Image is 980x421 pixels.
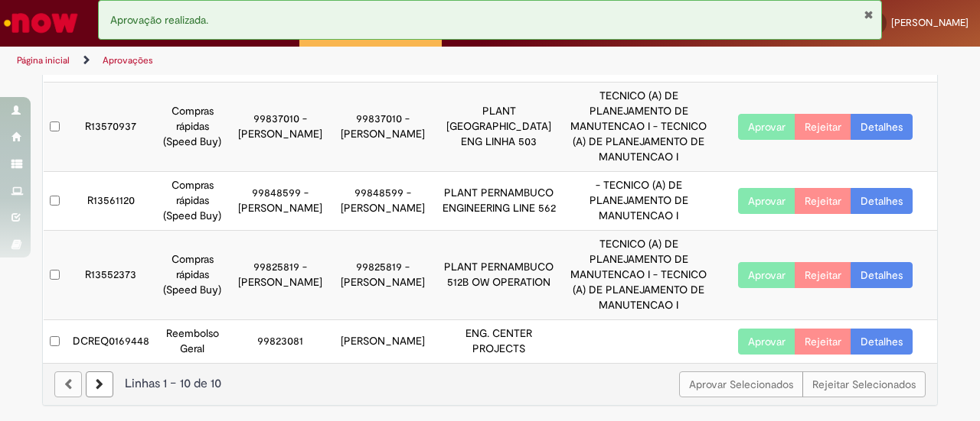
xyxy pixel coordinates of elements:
[851,262,913,288] a: Detalhes
[864,8,874,21] button: Fechar Notificação
[891,16,969,29] span: [PERSON_NAME]
[434,231,563,320] td: PLANT PERNAMBUCO 512B OW OPERATION
[54,375,926,393] div: Linhas 1 − 10 de 10
[851,329,913,355] a: Detalhes
[795,188,851,214] button: Rejeitar
[434,83,563,172] td: PLANT [GEOGRAPHIC_DATA] ENG LINHA 503
[229,172,332,231] td: 99848599 - [PERSON_NAME]
[434,320,563,363] td: ENG. CENTER PROJECTS
[67,231,155,320] td: R13552373
[67,172,155,231] td: R13561120
[738,329,795,355] button: Aprovar
[332,320,434,363] td: [PERSON_NAME]
[229,83,332,172] td: 99837010 - [PERSON_NAME]
[563,231,714,320] td: TECNICO (A) DE PLANEJAMENTO DE MANUTENCAO I - TECNICO (A) DE PLANEJAMENTO DE MANUTENCAO I
[332,83,434,172] td: 99837010 - [PERSON_NAME]
[67,83,155,172] td: R13570937
[11,47,642,75] ul: Trilhas de página
[332,172,434,231] td: 99848599 - [PERSON_NAME]
[67,320,155,363] td: DCREQ0169448
[110,13,208,27] span: Aprovação realizada.
[155,320,229,363] td: Reembolso Geral
[155,231,229,320] td: Compras rápidas (Speed Buy)
[851,114,913,140] a: Detalhes
[434,172,563,231] td: PLANT PERNAMBUCO ENGINEERING LINE 562
[563,83,714,172] td: TECNICO (A) DE PLANEJAMENTO DE MANUTENCAO I - TECNICO (A) DE PLANEJAMENTO DE MANUTENCAO I
[229,320,332,363] td: 99823081
[738,188,795,214] button: Aprovar
[795,329,851,355] button: Rejeitar
[738,262,795,288] button: Aprovar
[563,172,714,231] td: - TECNICO (A) DE PLANEJAMENTO DE MANUTENCAO I
[155,172,229,231] td: Compras rápidas (Speed Buy)
[103,54,153,66] a: Aprovações
[229,231,332,320] td: 99825819 - [PERSON_NAME]
[851,188,913,214] a: Detalhes
[155,83,229,172] td: Compras rápidas (Speed Buy)
[332,231,434,320] td: 99825819 - [PERSON_NAME]
[795,262,851,288] button: Rejeitar
[738,114,795,140] button: Aprovar
[795,114,851,140] button: Rejeitar
[2,8,80,38] img: ServiceNow
[17,54,70,66] a: Página inicial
